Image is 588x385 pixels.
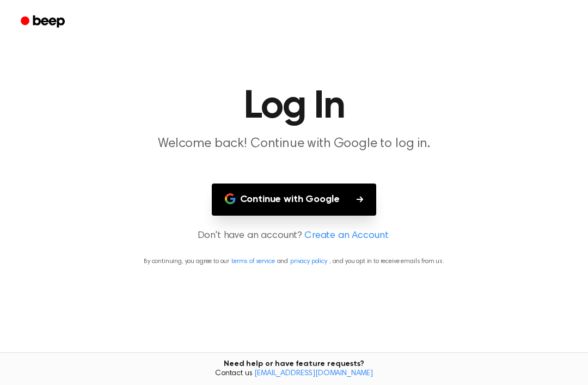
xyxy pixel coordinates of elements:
span: Contact us [7,369,581,379]
a: [EMAIL_ADDRESS][DOMAIN_NAME] [254,370,373,377]
h1: Log In [15,87,573,126]
button: Continue with Google [212,184,377,216]
p: Welcome back! Continue with Google to log in. [85,135,503,153]
a: Create an Account [304,229,388,243]
p: Don't have an account? [13,229,575,243]
p: By continuing, you agree to our and , and you opt in to receive emails from us. [13,256,575,266]
a: terms of service [231,258,274,265]
a: Beep [13,11,75,33]
a: privacy policy [290,258,327,265]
